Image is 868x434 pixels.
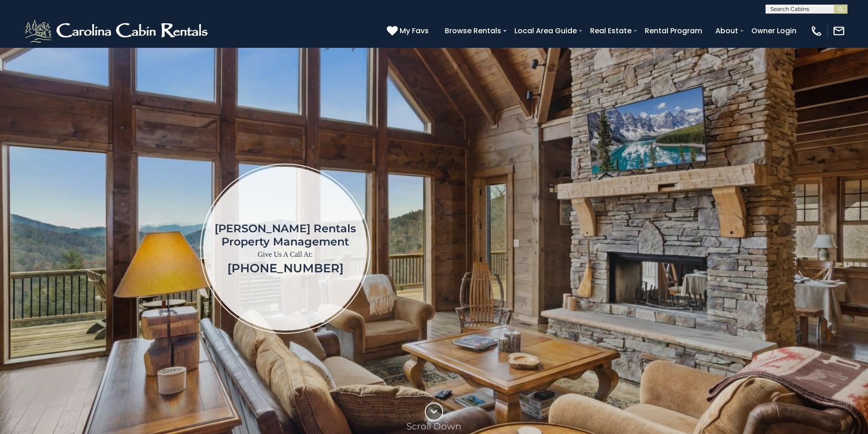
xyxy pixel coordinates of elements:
a: My Favs [387,25,431,37]
a: About [711,23,743,39]
a: Real Estate [586,23,636,39]
h1: [PERSON_NAME] Rentals Property Management [215,222,356,248]
a: Browse Rentals [440,23,506,39]
a: [PHONE_NUMBER] [227,261,344,276]
p: Scroll Down [406,421,462,432]
p: Give Us A Call At: [215,248,356,261]
img: mail-regular-white.png [832,25,845,37]
span: My Favs [400,25,429,36]
a: Local Area Guide [510,23,581,39]
a: Owner Login [747,23,801,39]
a: Rental Program [640,23,707,39]
img: White-1-2.png [23,17,212,45]
img: phone-regular-white.png [810,25,823,37]
iframe: New Contact Form [517,75,815,423]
